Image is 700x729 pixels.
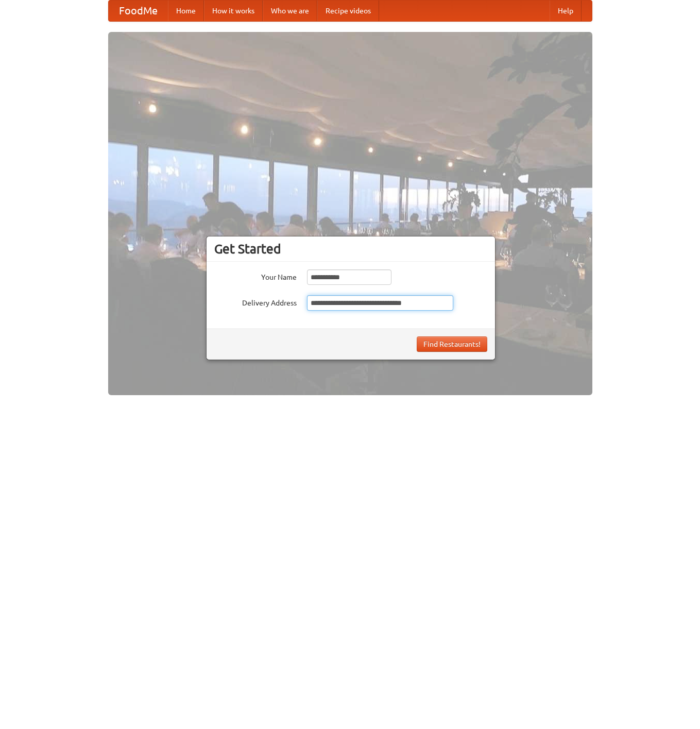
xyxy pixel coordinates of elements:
a: FoodMe [109,1,168,21]
a: Home [168,1,204,21]
a: Help [550,1,582,21]
label: Delivery Address [214,295,297,308]
h3: Get Started [214,241,487,257]
label: Your Name [214,269,297,282]
a: Who we are [263,1,317,21]
button: Find Restaurants! [417,336,487,352]
a: How it works [204,1,263,21]
a: Recipe videos [317,1,379,21]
